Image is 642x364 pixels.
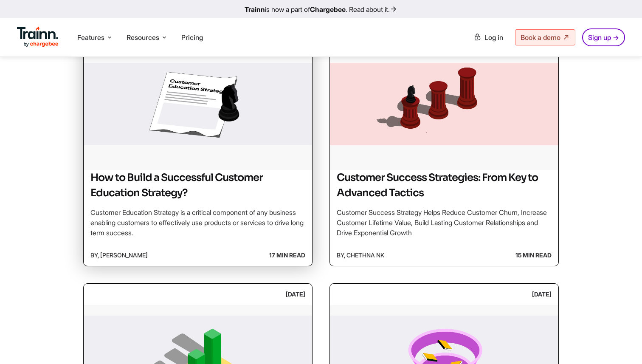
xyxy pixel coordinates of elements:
[310,5,346,14] b: Chargebee
[330,40,558,168] img: Customer Success Strategies: From Key to Advanced Tactics
[84,40,312,168] img: How to Build a Successful Customer Education Strategy?
[515,29,575,45] a: Book a demo
[17,27,59,47] img: Trainn Logo
[337,170,552,200] h2: Customer Success Strategies: From Key to Advanced Tactics
[83,19,313,266] a: [DATE] How to Build a Successful Customer Education Strategy? How to Build a Successful Customer ...
[181,33,203,42] a: Pricing
[269,248,305,262] b: 17 min read
[484,33,503,42] span: Log in
[582,28,625,46] a: Sign up →
[600,323,642,364] iframe: Chat Widget
[286,287,305,302] div: [DATE]
[329,19,559,266] a: [DATE] Customer Success Strategies: From Key to Advanced Tactics Customer Success Strategies: Fro...
[337,207,552,238] p: Customer Success Strategy Helps Reduce Customer Churn, Increase Customer Lifetime Value, Build La...
[521,33,560,42] span: Book a demo
[532,287,552,302] div: [DATE]
[515,248,552,262] b: 15 min read
[77,33,104,42] span: Features
[127,33,159,42] span: Resources
[468,30,508,45] a: Log in
[337,248,384,262] span: by, Chethna NK
[90,248,148,262] span: by, [PERSON_NAME]
[245,5,265,14] b: Trainn
[90,170,305,200] h2: How to Build a Successful Customer Education Strategy?
[90,207,305,238] p: Customer Education Strategy is a critical component of any business enabling customers to effecti...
